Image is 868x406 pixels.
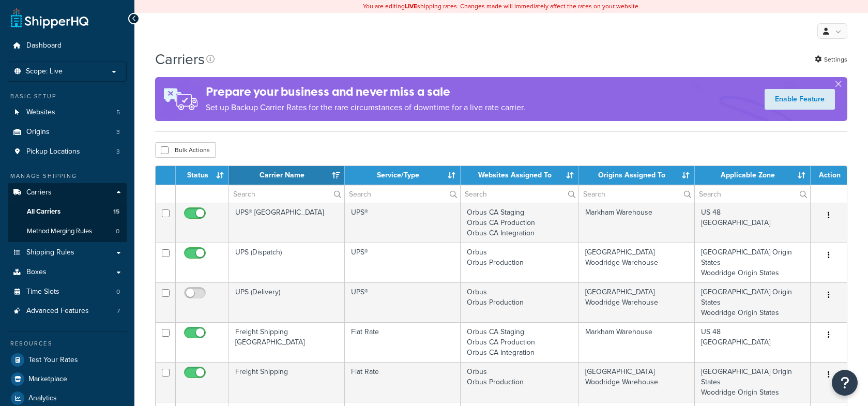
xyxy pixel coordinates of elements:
[8,351,127,369] a: Test Your Rates
[116,147,120,156] span: 3
[116,108,120,117] span: 5
[26,67,63,76] span: Scope: Live
[579,185,694,203] input: Search
[26,147,80,156] span: Pickup Locations
[8,103,127,122] a: Websites 5
[8,142,127,161] a: Pickup Locations 3
[229,185,344,203] input: Search
[345,362,461,402] td: Flat Rate
[8,183,127,202] a: Carriers
[461,166,578,185] th: Websites Assigned To: activate to sort column ascending
[26,108,55,117] span: Websites
[579,362,695,402] td: [GEOGRAPHIC_DATA] Woodridge Warehouse
[113,207,119,216] span: 15
[461,282,578,322] td: Orbus Orbus Production
[155,49,205,69] h1: Carriers
[229,203,345,243] td: UPS® [GEOGRAPHIC_DATA]
[345,322,461,362] td: Flat Rate
[695,282,811,322] td: [GEOGRAPHIC_DATA] Origin States Woodridge Origin States
[579,243,695,282] td: [GEOGRAPHIC_DATA] Woodridge Warehouse
[28,375,67,384] span: Marketplace
[405,2,417,11] b: LIVE
[695,362,811,402] td: [GEOGRAPHIC_DATA] Origin States Woodridge Origin States
[345,185,460,203] input: Search
[8,202,127,221] li: All Carriers
[8,36,127,55] a: Dashboard
[765,89,835,110] a: Enable Feature
[26,188,52,197] span: Carriers
[229,166,345,185] th: Carrier Name: activate to sort column ascending
[815,52,847,67] a: Settings
[229,243,345,282] td: UPS (Dispatch)
[345,243,461,282] td: UPS®
[579,203,695,243] td: Markham Warehouse
[26,288,59,296] span: Time Slots
[27,227,92,236] span: Method Merging Rules
[116,128,120,137] span: 3
[695,203,811,243] td: US 48 [GEOGRAPHIC_DATA]
[8,302,127,321] li: Advanced Features
[229,362,345,402] td: Freight Shipping
[461,362,578,402] td: Orbus Orbus Production
[229,322,345,362] td: Freight Shipping [GEOGRAPHIC_DATA]
[116,288,120,296] span: 0
[345,282,461,322] td: UPS®
[8,282,127,302] a: Time Slots 0
[155,142,216,158] button: Bulk Actions
[461,322,578,362] td: Orbus CA Staging Orbus CA Production Orbus CA Integration
[461,203,578,243] td: Orbus CA Staging Orbus CA Production Orbus CA Integration
[8,92,127,101] div: Basic Setup
[8,222,127,241] a: Method Merging Rules 0
[695,322,811,362] td: US 48 [GEOGRAPHIC_DATA]
[8,243,127,262] a: Shipping Rules
[206,100,525,115] p: Set up Backup Carrier Rates for the rare circumstances of downtime for a live rate carrier.
[26,307,89,315] span: Advanced Features
[695,243,811,282] td: [GEOGRAPHIC_DATA] Origin States Woodridge Origin States
[832,370,858,396] button: Open Resource Center
[117,307,120,315] span: 7
[8,222,127,241] li: Method Merging Rules
[11,8,88,28] a: ShipperHQ Home
[695,185,810,203] input: Search
[579,166,695,185] th: Origins Assigned To: activate to sort column ascending
[8,339,127,348] div: Resources
[695,166,811,185] th: Applicable Zone: activate to sort column ascending
[8,183,127,242] li: Carriers
[8,370,127,388] a: Marketplace
[229,282,345,322] td: UPS (Delivery)
[26,268,47,277] span: Boxes
[8,172,127,181] div: Manage Shipping
[8,123,127,142] li: Origins
[579,322,695,362] td: Markham Warehouse
[461,185,578,203] input: Search
[28,394,57,403] span: Analytics
[579,282,695,322] td: [GEOGRAPHIC_DATA] Woodridge Warehouse
[116,227,119,236] span: 0
[28,356,78,365] span: Test Your Rates
[8,142,127,161] li: Pickup Locations
[176,166,229,185] th: Status: activate to sort column ascending
[26,128,50,137] span: Origins
[27,207,60,216] span: All Carriers
[206,83,525,100] h4: Prepare your business and never miss a sale
[8,263,127,282] a: Boxes
[8,123,127,142] a: Origins 3
[26,41,62,50] span: Dashboard
[155,77,206,121] img: ad-rules-rateshop-fe6ec290ccb7230408bd80ed9643f0289d75e0ffd9eb532fc0e269fcd187b520.png
[26,248,74,257] span: Shipping Rules
[345,166,461,185] th: Service/Type: activate to sort column ascending
[8,302,127,321] a: Advanced Features 7
[811,166,847,185] th: Action
[8,282,127,302] li: Time Slots
[345,203,461,243] td: UPS®
[461,243,578,282] td: Orbus Orbus Production
[8,202,127,221] a: All Carriers 15
[8,103,127,122] li: Websites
